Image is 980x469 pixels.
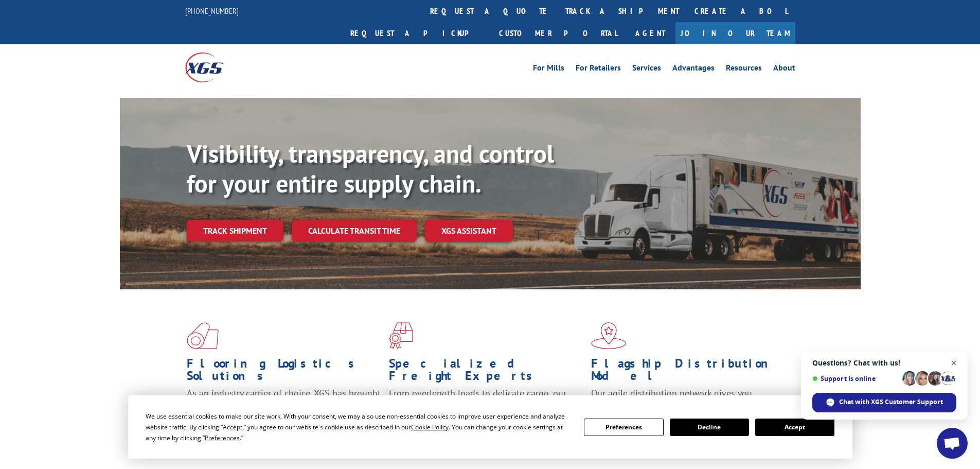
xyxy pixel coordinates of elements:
button: Accept [755,419,834,436]
a: For Mills [533,64,564,75]
button: Preferences [584,419,663,436]
p: From overlength loads to delicate cargo, our experienced staff knows the best way to move your fr... [389,387,583,433]
a: Customer Portal [491,22,625,44]
img: xgs-icon-flagship-distribution-model-red [591,322,627,349]
a: Services [632,64,661,75]
span: Preferences [205,433,240,442]
a: XGS ASSISTANT [425,220,513,242]
a: Agent [625,22,675,44]
a: Calculate transit time [292,220,417,242]
button: Decline [670,419,749,436]
b: Visibility, transparency, and control for your entire supply chain. [187,137,554,199]
a: [PHONE_NUMBER] [185,6,239,16]
a: Request a pickup [343,22,491,44]
a: Track shipment [187,220,283,241]
div: Chat with XGS Customer Support [812,393,956,412]
span: As an industry carrier of choice, XGS has brought innovation and dedication to flooring logistics... [187,387,381,424]
img: xgs-icon-total-supply-chain-intelligence-red [187,322,219,349]
a: Advantages [672,64,715,75]
div: Open chat [937,428,968,459]
span: Cookie Policy [411,423,449,431]
a: About [773,64,795,75]
span: Questions? Chat with us! [812,359,956,367]
a: For Retailers [576,64,621,75]
div: Cookie Consent Prompt [128,395,852,459]
span: Close chat [948,357,960,370]
span: Support is online [812,375,899,383]
span: Chat with XGS Customer Support [839,397,943,407]
div: We use essential cookies to make our site work. With your consent, we may also use non-essential ... [146,411,572,443]
h1: Flagship Distribution Model [591,357,786,387]
a: Join Our Team [675,22,795,44]
h1: Specialized Freight Experts [389,357,583,387]
h1: Flooring Logistics Solutions [187,357,381,387]
span: Our agile distribution network gives you nationwide inventory management on demand. [591,387,780,411]
img: xgs-icon-focused-on-flooring-red [389,322,413,349]
a: Resources [726,64,762,75]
